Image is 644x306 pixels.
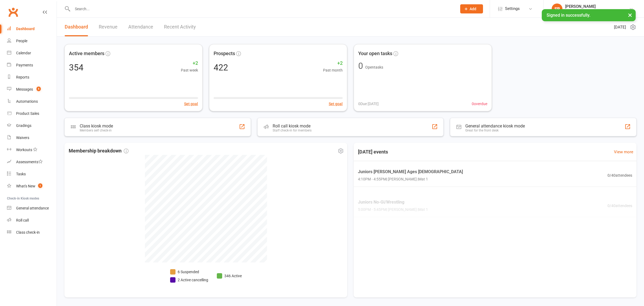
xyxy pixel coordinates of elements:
[16,51,31,55] div: Calendar
[470,7,476,11] span: Add
[273,123,312,129] div: Roll call kiosk mode
[565,9,629,14] div: [PERSON_NAME] Humaita Bankstown
[214,50,235,58] span: Prospects
[214,63,228,72] div: 422
[7,226,57,239] a: Class kiosk mode
[358,176,463,182] span: 4:10PM - 4:55PM | [PERSON_NAME] | Mat 1
[608,172,632,178] span: 0 / 40 attendees
[16,148,32,152] div: Workouts
[16,218,29,222] div: Roll call
[65,18,88,36] a: Dashboard
[16,27,35,31] div: Dashboard
[354,147,392,157] h3: [DATE] events
[7,71,57,83] a: Reports
[7,214,57,226] a: Roll call
[608,202,632,208] span: 0 / 40 attendees
[16,111,39,116] div: Product Sales
[16,87,33,91] div: Messages
[358,101,379,107] span: 0 Due [DATE]
[7,156,57,168] a: Assessments
[323,59,343,67] span: +2
[505,3,520,15] span: Settings
[614,24,626,30] span: [DATE]
[7,132,57,144] a: Waivers
[69,50,104,58] span: Active members
[7,59,57,71] a: Payments
[552,3,562,14] div: SB
[69,147,129,155] span: Membership breakdown
[358,207,428,212] span: 5:00PM - 5:45PM | [PERSON_NAME] | Mat 1
[7,120,57,132] a: Gradings
[460,4,483,13] button: Add
[16,172,26,176] div: Tasks
[16,206,49,210] div: General attendance
[358,168,463,175] span: Juniors [PERSON_NAME] Ages [DEMOGRAPHIC_DATA]
[6,5,20,19] a: Clubworx
[7,95,57,108] a: Automations
[16,230,40,234] div: Class check-in
[164,18,196,36] a: Recent Activity
[16,63,33,67] div: Payments
[217,273,242,279] li: 346 Active
[7,108,57,120] a: Product Sales
[614,149,633,155] a: View more
[625,9,635,21] button: ×
[181,67,198,73] span: Past week
[128,18,153,36] a: Attendance
[365,65,383,69] span: Open tasks
[80,129,113,132] div: Members self check-in
[170,277,208,283] li: 2 Active cancelling
[7,180,57,192] a: What's New1
[38,183,42,188] span: 1
[472,101,487,107] span: 0 overdue
[465,123,525,129] div: General attendance kiosk mode
[273,129,312,132] div: Staff check-in for members
[547,13,590,18] span: Signed in successfully.
[323,67,343,73] span: Past month
[565,4,629,9] div: [PERSON_NAME]
[7,144,57,156] a: Workouts
[7,83,57,95] a: Messages 5
[16,39,27,43] div: People
[465,129,525,132] div: Great for the front desk
[16,136,29,140] div: Waivers
[36,87,41,91] span: 5
[329,101,343,107] button: Set goal
[16,160,43,164] div: Assessments
[358,62,363,70] div: 0
[80,123,113,129] div: Class kiosk mode
[99,18,118,36] a: Revenue
[16,99,38,104] div: Automations
[181,59,198,67] span: +2
[16,75,29,79] div: Reports
[7,23,57,35] a: Dashboard
[16,184,35,188] div: What's New
[7,35,57,47] a: People
[7,202,57,214] a: General attendance kiosk mode
[7,168,57,180] a: Tasks
[71,5,453,13] input: Search...
[358,50,392,58] span: Your open tasks
[16,123,31,128] div: Gradings
[69,63,83,72] div: 354
[184,101,198,107] button: Set goal
[170,269,208,275] li: 6 Suspended
[7,47,57,59] a: Calendar
[358,199,428,206] span: Juniors No-Gi/Wrestling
